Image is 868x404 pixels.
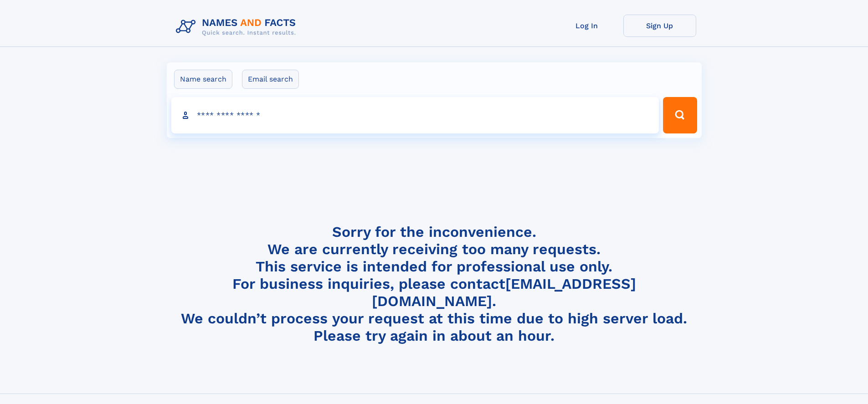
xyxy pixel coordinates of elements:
[171,97,659,133] input: search input
[172,15,303,39] img: Logo Names and Facts
[663,97,697,133] button: Search Button
[372,275,636,310] a: [EMAIL_ADDRESS][DOMAIN_NAME]
[242,70,299,89] label: Email search
[174,70,232,89] label: Name search
[623,15,696,37] a: Sign Up
[550,15,623,37] a: Log In
[172,223,696,345] h4: Sorry for the inconvenience. We are currently receiving too many requests. This service is intend...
